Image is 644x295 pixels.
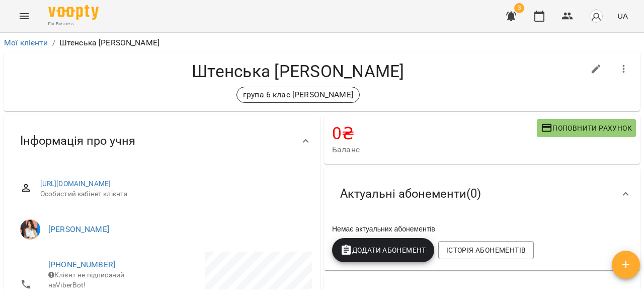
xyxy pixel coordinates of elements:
a: [URL][DOMAIN_NAME] [40,180,111,188]
img: avatar_s.png [589,9,603,23]
span: Клієнт не підписаний на ViberBot! [48,271,124,289]
p: Штенська [PERSON_NAME] [59,37,159,49]
img: Voopty Logo [48,5,99,20]
div: Немає актуальних абонементів [330,222,634,236]
button: Menu [12,4,36,28]
div: Актуальні абонементи(0) [324,168,640,220]
a: [PHONE_NUMBER] [48,260,115,269]
p: група 6 клас [PERSON_NAME] [243,89,353,101]
span: 3 [514,3,524,13]
a: Мої клієнти [4,38,48,47]
div: група 6 клас [PERSON_NAME] [236,87,360,103]
span: Особистий кабінет клієнта [40,189,304,199]
span: Додати Абонемент [340,244,426,256]
button: Додати Абонемент [332,238,434,262]
span: For Business [48,21,99,27]
button: Поповнити рахунок [537,119,636,137]
button: Історія абонементів [438,241,534,259]
span: Історія абонементів [446,244,526,256]
span: UA [617,11,628,21]
span: Актуальні абонементи ( 0 ) [340,186,481,202]
button: UA [613,7,632,25]
div: Інформація про учня [4,115,320,167]
span: Інформація про учня [20,133,135,149]
h4: Штенська [PERSON_NAME] [12,61,584,82]
nav: breadcrumb [4,37,640,49]
li: / [52,37,55,49]
span: Баланс [332,144,537,156]
img: Ольга Олександрівна Об'єдкова [20,219,40,240]
a: [PERSON_NAME] [48,224,109,234]
h4: 0 ₴ [332,123,537,144]
span: Поповнити рахунок [541,122,632,134]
